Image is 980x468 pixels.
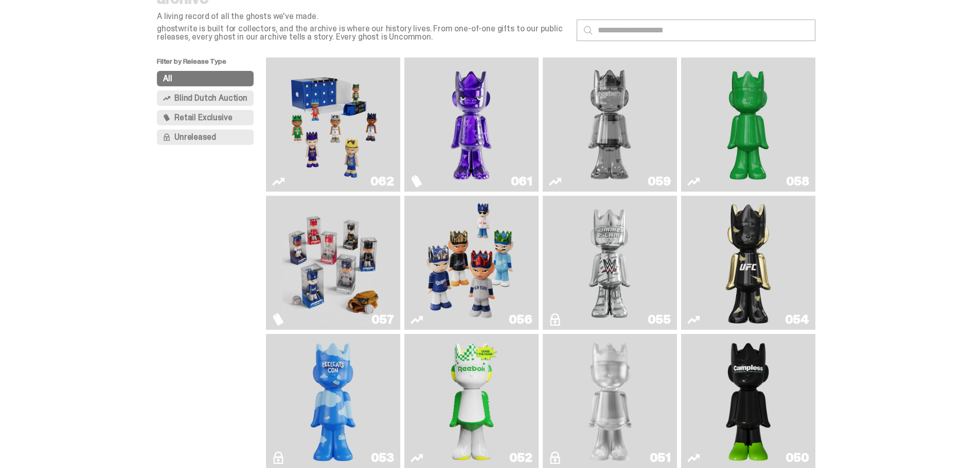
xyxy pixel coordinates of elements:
img: Court Victory [444,338,499,464]
span: Retail Exclusive [174,114,232,122]
img: LLLoyalty [583,338,637,464]
img: Game Face (2025) [421,200,522,326]
img: Ruby [721,200,776,326]
img: Campless [721,338,776,464]
button: Blind Dutch Auction [157,90,254,106]
div: 061 [511,175,532,188]
span: Unreleased [174,133,216,141]
button: Retail Exclusive [157,110,254,125]
div: 052 [509,452,532,464]
div: 051 [650,452,671,464]
a: Game Face (2025) [272,200,394,326]
img: I Was There SummerSlam [559,200,660,326]
div: 062 [370,175,394,188]
span: All [163,74,172,83]
a: Game Face (2025) [411,200,532,326]
div: 050 [786,452,809,464]
a: Ruby [687,200,809,326]
a: Schrödinger's ghost: Sunday Green [687,62,809,188]
div: 053 [371,452,394,464]
img: Schrödinger's ghost: Sunday Green [698,62,798,188]
p: ghostwrite is built for collectors, and the archive is where our history lives. From one-of-one g... [157,25,568,41]
button: All [157,71,254,86]
div: 055 [648,313,671,326]
a: LLLoyalty [549,338,671,464]
a: Two [549,62,671,188]
img: Fantasy [421,62,522,188]
div: 057 [371,313,394,326]
a: I Was There SummerSlam [549,200,671,326]
p: Filter by Release Type [157,58,266,71]
a: Game Face (2025) [272,62,394,188]
img: Two [559,62,660,188]
a: ghooooost [272,338,394,464]
button: Unreleased [157,129,254,145]
div: 056 [509,313,532,326]
div: 059 [648,175,671,188]
p: A living record of all the ghosts we've made. [157,12,568,21]
div: 054 [785,313,809,326]
span: Blind Dutch Auction [174,94,247,102]
a: Court Victory [411,338,532,464]
div: 058 [786,175,809,188]
a: Campless [687,338,809,464]
img: Game Face (2025) [282,200,383,326]
img: Game Face (2025) [282,62,383,188]
a: Fantasy [411,62,532,188]
img: ghooooost [306,338,361,464]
